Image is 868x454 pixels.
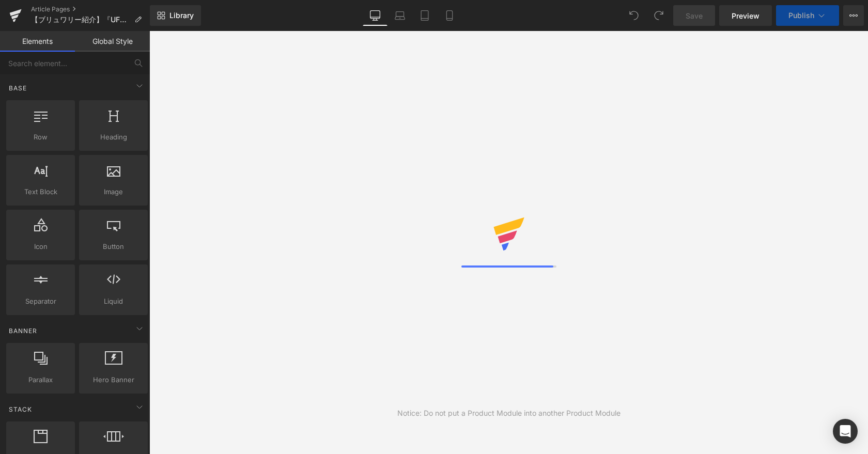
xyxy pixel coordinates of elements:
a: Global Style [75,31,150,52]
span: Separator [9,296,72,307]
a: Desktop [363,5,388,26]
button: Redo [648,5,669,26]
div: Open Intercom Messenger [833,419,858,444]
a: Laptop [388,5,412,26]
span: Base [8,83,28,93]
span: Image [82,186,145,197]
span: Save [686,10,703,21]
button: Publish [776,5,839,26]
span: 【ブリュワリー紹介】『UFO Beer Company / ユーエフオー ビアカンパニー』 [31,15,130,24]
span: Heading [82,132,145,143]
span: Banner [8,326,38,336]
a: Article Pages [31,5,150,13]
span: Text Block [9,186,72,197]
span: Button [82,241,145,252]
span: Icon [9,241,72,252]
a: New Library [150,5,201,26]
button: More [843,5,864,26]
span: Library [169,11,194,20]
a: Preview [719,5,772,26]
button: Undo [624,5,644,26]
span: Preview [732,10,760,21]
span: Stack [8,404,33,414]
a: Mobile [437,5,462,26]
a: Tablet [412,5,437,26]
span: Parallax [9,374,72,385]
span: Liquid [82,296,145,307]
span: Publish [788,11,814,20]
span: Hero Banner [82,374,145,385]
span: Row [9,132,72,143]
div: Notice: Do not put a Product Module into another Product Module [397,408,621,419]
